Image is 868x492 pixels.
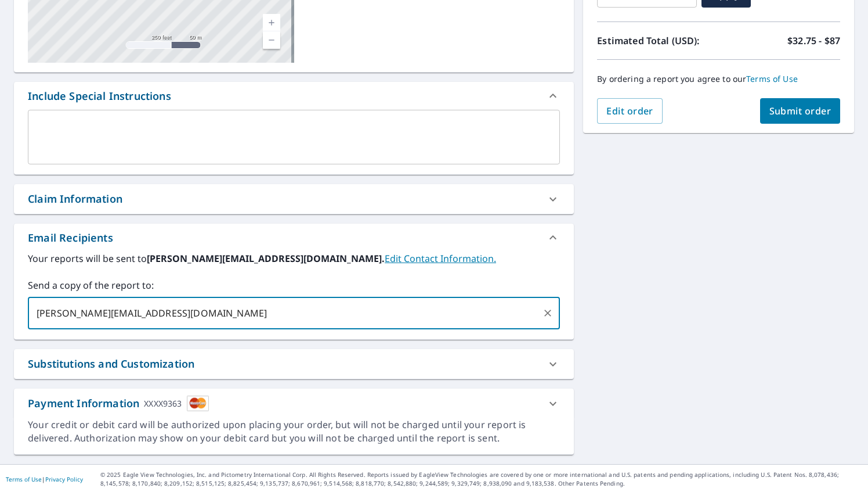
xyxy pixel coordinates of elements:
[14,184,574,214] div: Claim Information
[6,476,83,483] p: |
[147,252,385,265] b: [PERSON_NAME][EMAIL_ADDRESS][DOMAIN_NAME].
[597,98,663,124] button: Edit order
[14,224,574,252] div: Email Recipients
[263,31,280,49] a: Current Level 17, Zoom Out
[760,98,841,124] button: Submit order
[28,278,560,292] label: Send a copy of the report to:
[263,14,280,31] a: Current Level 17, Zoom In
[28,396,209,411] div: Payment Information
[187,396,209,411] img: cardImage
[385,252,496,265] a: EditContactInfo
[746,73,798,84] a: Terms of Use
[6,475,42,483] a: Terms of Use
[28,418,560,445] div: Your credit or debit card will be authorized upon placing your order, but will not be charged unt...
[540,305,556,321] button: Clear
[28,191,122,207] div: Claim Information
[597,34,718,48] p: Estimated Total (USD):
[28,252,560,265] label: Your reports will be sent to
[28,356,194,372] div: Substitutions and Customization
[144,396,182,411] div: XXXX9363
[14,389,574,418] div: Payment InformationXXXX9363cardImage
[597,74,840,84] p: By ordering a report you agree to our
[606,105,653,117] span: Edit order
[14,349,574,379] div: Substitutions and Customization
[100,471,862,488] p: © 2025 Eagle View Technologies, Inc. and Pictometry International Corp. All Rights Reserved. Repo...
[28,230,113,246] div: Email Recipients
[28,88,171,104] div: Include Special Instructions
[787,34,840,48] p: $32.75 - $87
[769,105,831,117] span: Submit order
[45,475,83,483] a: Privacy Policy
[14,82,574,110] div: Include Special Instructions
